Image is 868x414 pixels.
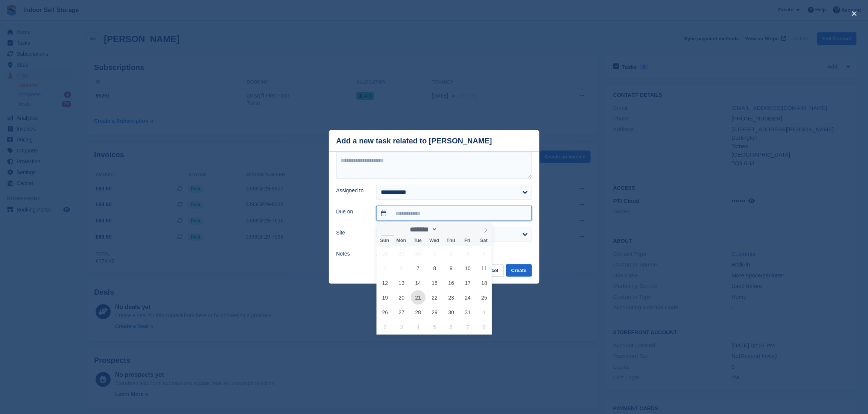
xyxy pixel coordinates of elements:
span: October 3, 2025 [461,246,475,261]
span: October 2, 2025 [444,246,459,261]
span: November 3, 2025 [394,320,409,334]
span: October 27, 2025 [394,305,409,320]
span: October 14, 2025 [411,275,426,290]
span: October 25, 2025 [477,290,492,305]
span: Mon [393,238,410,243]
span: Sat [476,238,493,243]
span: October 4, 2025 [477,246,492,261]
label: Site [336,229,368,237]
span: November 4, 2025 [411,320,426,334]
span: October 16, 2025 [444,275,459,290]
button: Create [506,264,532,277]
span: October 23, 2025 [444,290,459,305]
span: October 15, 2025 [427,275,442,290]
span: October 9, 2025 [444,261,459,275]
span: Tue [410,238,426,243]
button: close [848,8,860,20]
label: Notes [336,250,368,258]
span: November 2, 2025 [378,320,392,334]
span: October 24, 2025 [461,290,475,305]
label: Assigned to [336,187,368,195]
label: Due on [336,208,368,216]
span: October 31, 2025 [461,305,475,320]
span: September 29, 2025 [394,246,409,261]
span: Thu [443,238,459,243]
span: October 28, 2025 [411,305,426,320]
span: October 7, 2025 [411,261,426,275]
span: September 28, 2025 [378,246,392,261]
span: November 5, 2025 [427,320,442,334]
span: Wed [426,238,443,243]
input: Year [438,225,461,233]
span: October 12, 2025 [378,275,392,290]
span: October 18, 2025 [477,275,492,290]
span: October 20, 2025 [394,290,409,305]
span: November 7, 2025 [461,320,475,334]
span: October 17, 2025 [461,275,475,290]
span: October 22, 2025 [427,290,442,305]
span: Sun [377,238,393,243]
span: October 1, 2025 [427,246,442,261]
span: October 29, 2025 [427,305,442,320]
span: October 30, 2025 [444,305,459,320]
span: October 19, 2025 [378,290,392,305]
span: October 8, 2025 [427,261,442,275]
span: October 5, 2025 [378,261,392,275]
span: September 30, 2025 [411,246,426,261]
span: Fri [459,238,476,243]
div: Add a new task related to [PERSON_NAME] [336,137,493,145]
span: October 26, 2025 [378,305,392,320]
span: October 11, 2025 [477,261,492,275]
span: November 1, 2025 [477,305,492,320]
span: October 21, 2025 [411,290,426,305]
span: November 8, 2025 [477,320,492,334]
span: October 6, 2025 [394,261,409,275]
span: November 6, 2025 [444,320,459,334]
select: Month [407,225,438,233]
span: October 10, 2025 [461,261,475,275]
span: October 13, 2025 [394,275,409,290]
